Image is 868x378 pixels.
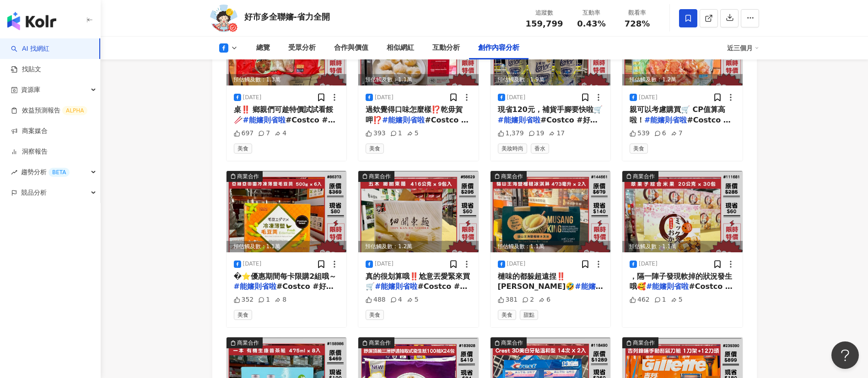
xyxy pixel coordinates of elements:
[375,260,394,268] div: [DATE]
[375,282,417,291] mark: #能嬸則省啦
[275,129,286,138] div: 4
[498,116,598,134] span: #Costco #好市多特
[234,144,252,154] span: 美食
[11,65,41,74] a: 找貼文
[366,295,386,304] div: 488
[258,295,270,304] div: 1
[501,338,523,347] div: 商業合作
[366,129,386,138] div: 393
[526,19,563,28] span: 159,799
[625,19,650,28] span: 728%
[630,144,648,154] span: 美食
[234,116,335,134] span: #Costco #好市多必
[210,5,237,32] img: KOL Avatar
[432,43,460,53] div: 互動分析
[526,8,563,17] div: 追蹤數
[390,129,402,138] div: 1
[369,172,391,181] div: 商業合作
[633,338,655,347] div: 商業合作
[727,41,759,55] div: 近三個月
[366,310,384,320] span: 美食
[11,44,49,53] a: searchAI 找網紅
[531,144,549,154] span: 香水
[549,129,565,138] div: 17
[498,295,518,304] div: 381
[498,105,603,114] span: 現省120元，補貨手腳要快啦🛒 ​
[234,282,276,291] mark: #能嬸則省啦
[671,295,683,304] div: 5
[639,260,658,268] div: [DATE]
[654,129,666,138] div: 6
[498,116,540,124] mark: #能嬸則省啦
[622,171,743,252] div: post-image商業合作預估觸及數：1.1萬
[226,74,347,85] div: 預估觸及數：1.3萬
[226,171,347,252] img: post-image
[630,129,650,138] div: 539
[358,171,479,252] img: post-image
[11,147,48,156] a: 洞察報告
[226,241,347,252] div: 預估觸及數：1.1萬
[407,295,419,304] div: 5
[358,241,479,252] div: 預估觸及數：1.2萬
[407,129,419,138] div: 5
[501,172,523,181] div: 商業合作
[491,74,611,85] div: 預估觸及數：1.9萬
[234,129,254,138] div: 697
[620,8,655,17] div: 觀看率
[507,94,526,101] div: [DATE]
[528,129,545,138] div: 19
[237,172,259,181] div: 商業合作
[21,182,47,203] span: 競品分析
[234,272,337,281] span: � ​ ⭐優惠期間每卡限購2組哦～ ​
[387,43,414,53] div: 相似網紅
[11,127,48,136] a: 商案媒合
[234,310,252,320] span: 美食
[256,43,270,53] div: 總覽
[358,171,479,252] div: post-image商業合作預估觸及數：1.2萬
[49,168,70,177] div: BETA
[243,116,286,124] mark: #能嬸則省啦
[375,94,394,101] div: [DATE]
[622,74,743,85] div: 預估觸及數：1.2萬
[21,162,70,182] span: 趨勢分析
[498,129,524,138] div: 1,379
[369,338,391,347] div: 商業合作
[654,295,666,304] div: 1
[574,8,609,17] div: 互動率
[507,260,526,268] div: [DATE]
[244,11,330,22] div: 好市多全聯嬸-省力全開
[334,43,368,53] div: 合作與價值
[366,105,463,124] span: 過欸覺得口味怎麼樣⁉️乾毋賀呷⁉️ ​
[491,241,611,252] div: 預估觸及數：1.1萬
[630,105,725,124] span: 親可以考慮購買🛒 CP值算高啦！ ​
[7,12,56,30] img: logo
[478,43,519,53] div: 創作內容分析
[366,272,470,291] span: 真的很划算哦‼️尬意丟愛緊來買🛒 ​
[234,295,254,304] div: 352
[358,74,479,85] div: 預估觸及數：1.1萬
[622,241,743,252] div: 預估觸及數：1.1萬
[630,295,650,304] div: 462
[390,295,402,304] div: 4
[237,338,259,347] div: 商業合作
[633,172,655,181] div: 商業合作
[288,43,316,53] div: 受眾分析
[622,171,743,252] img: post-image
[539,295,550,304] div: 6
[21,80,40,100] span: 資源庫
[243,94,262,101] div: [DATE]
[577,19,605,28] span: 0.43%
[491,171,611,252] div: post-image商業合作預估觸及數：1.1萬
[630,272,732,291] span: ，隔一陣子發現軟掉的狀況發生哦🥰 ​
[275,295,286,304] div: 8
[234,105,334,124] span: 桌‼️ 鄉親們可趁特價試試看餒🥢 ​
[498,272,575,291] span: 槤味的都躲超遠捏‼️ [PERSON_NAME]🤣 ​
[520,310,538,320] span: 甜點
[498,144,527,154] span: 美妝時尚
[644,116,687,124] mark: #能嬸則省啦
[243,260,262,268] div: [DATE]
[226,171,347,252] div: post-image商業合作預估觸及數：1.1萬
[382,116,425,124] mark: #能嬸則省啦
[498,310,516,320] span: 美食
[522,295,534,304] div: 2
